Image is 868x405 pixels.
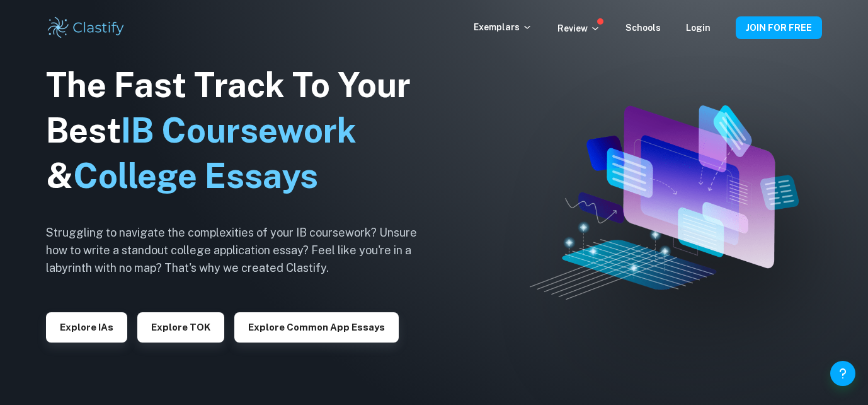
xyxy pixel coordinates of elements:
p: Review [557,21,600,35]
span: College Essays [73,156,318,196]
button: Explore Common App essays [234,312,399,343]
button: JOIN FOR FREE [736,16,822,39]
a: Explore IAs [46,320,127,332]
span: IB Coursework [121,110,357,150]
a: Login [686,23,711,33]
h1: The Fast Track To Your Best & [46,62,437,199]
button: Explore IAs [46,312,127,343]
a: Schools [625,23,661,33]
a: Explore TOK [137,320,224,332]
p: Exemplars [474,20,532,34]
img: Clastify hero [530,105,798,300]
h6: Struggling to navigate the complexities of your IB coursework? Unsure how to write a standout col... [46,224,437,277]
img: Clastify logo [46,15,126,40]
a: Explore Common App essays [234,320,399,332]
button: Explore TOK [137,312,224,343]
button: Help and Feedback [830,361,855,386]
